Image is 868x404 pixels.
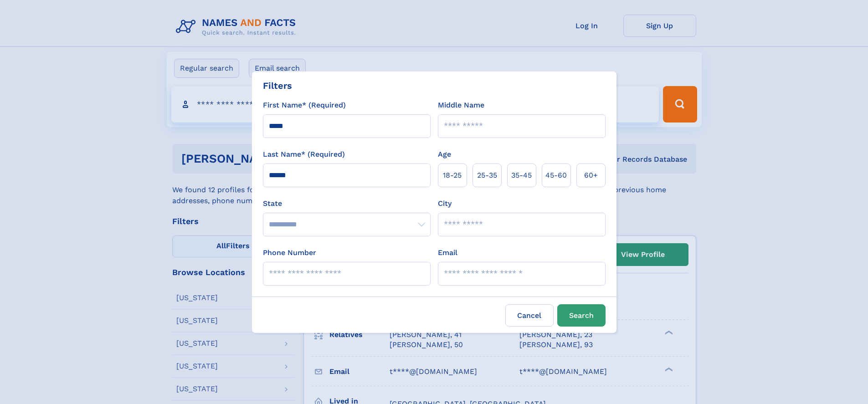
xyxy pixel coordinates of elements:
label: Cancel [505,304,554,327]
label: State [263,198,431,209]
div: Filters [263,79,292,92]
label: Middle Name [438,100,484,111]
span: 25‑35 [477,170,497,181]
span: 35‑45 [511,170,532,181]
label: Email [438,247,457,258]
label: Phone Number [263,247,316,258]
label: Last Name* (Required) [263,149,345,160]
span: 18‑25 [443,170,462,181]
label: First Name* (Required) [263,100,346,111]
button: Search [557,304,606,327]
span: 45‑60 [545,170,567,181]
span: 60+ [584,170,598,181]
label: Age [438,149,451,160]
label: City [438,198,452,209]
